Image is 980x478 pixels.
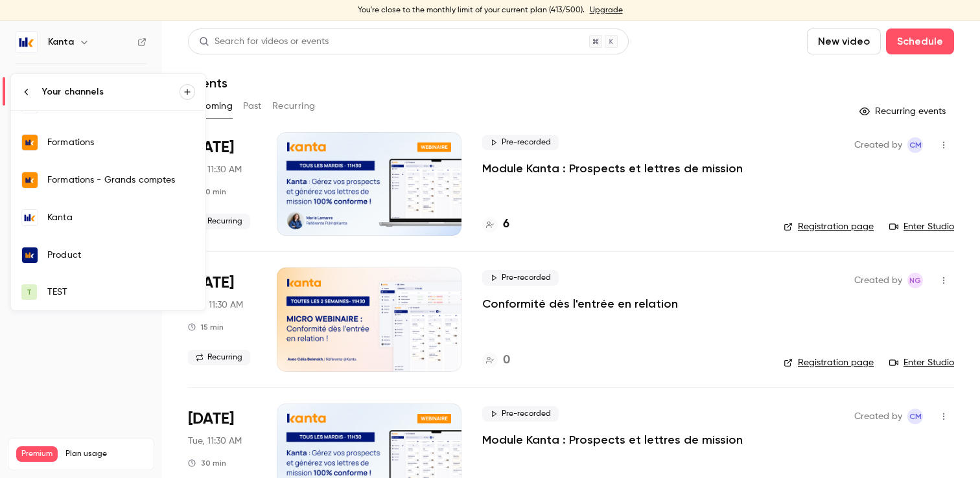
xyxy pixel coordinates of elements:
div: TEST [47,286,195,299]
div: Kanta [47,211,195,224]
div: Product [47,249,195,262]
div: Your channels [42,85,180,98]
img: Product [22,247,38,263]
img: Formations [22,135,38,150]
img: Kanta [22,210,38,225]
div: Formations - Grands comptes [47,174,195,187]
img: Formations - Grands comptes [22,172,38,188]
span: T [27,286,32,298]
div: Formations [47,136,195,149]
